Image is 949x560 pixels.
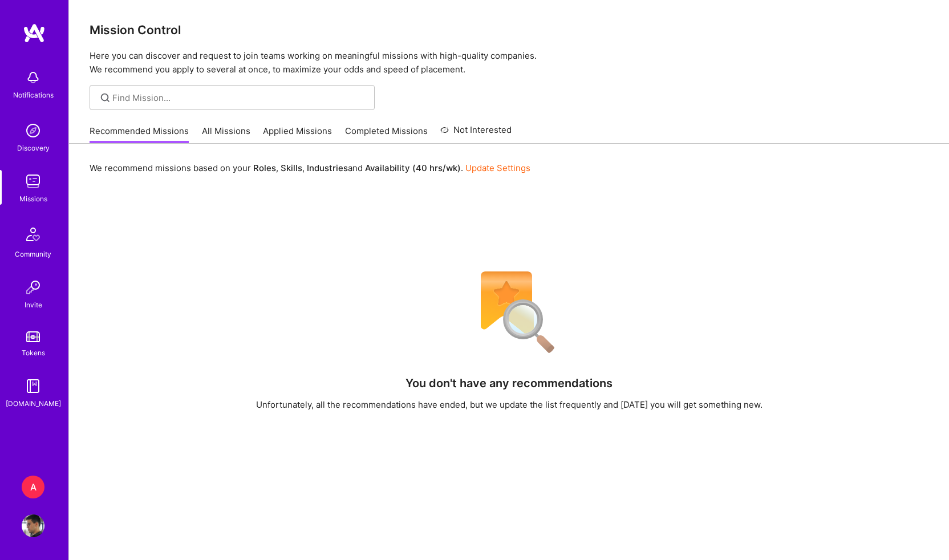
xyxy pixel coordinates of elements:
[405,376,613,390] h4: You don't have any recommendations
[19,476,47,498] a: A
[90,162,530,174] p: We recommend missions based on your , , and .
[90,23,928,37] h3: Mission Control
[6,397,61,409] div: [DOMAIN_NAME]
[90,125,189,144] a: Recommended Missions
[253,163,276,173] b: Roles
[19,514,47,537] a: User Avatar
[307,163,348,173] b: Industries
[281,163,302,173] b: Skills
[440,123,512,144] a: Not Interested
[465,163,530,173] a: Update Settings
[345,125,428,144] a: Completed Missions
[22,66,44,89] img: bell
[202,125,250,144] a: All Missions
[99,91,112,104] i: icon SearchGrey
[22,347,45,359] div: Tokens
[19,221,47,248] img: Community
[256,399,763,411] div: Unfortunately, all the recommendations have ended, but we update the list frequently and [DATE] y...
[22,514,44,537] img: User Avatar
[22,119,44,142] img: discovery
[112,92,366,104] input: Find Mission...
[26,331,40,342] img: tokens
[23,23,46,43] img: logo
[365,163,461,173] b: Availability (40 hrs/wk)
[19,193,47,205] div: Missions
[263,125,332,144] a: Applied Missions
[15,248,51,260] div: Community
[22,476,44,498] div: A
[22,276,44,299] img: Invite
[25,299,42,311] div: Invite
[461,264,558,361] img: No Results
[17,142,50,154] div: Discovery
[22,375,44,397] img: guide book
[22,170,44,193] img: teamwork
[90,49,928,76] p: Here you can discover and request to join teams working on meaningful missions with high-quality ...
[13,89,54,101] div: Notifications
